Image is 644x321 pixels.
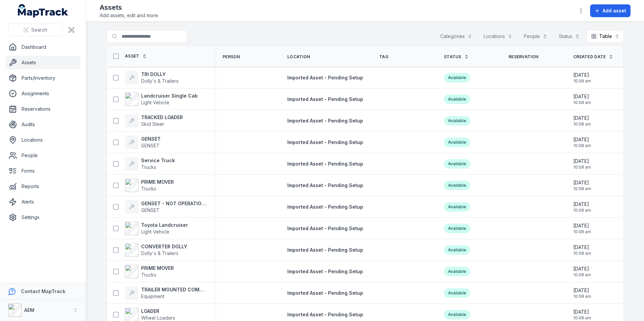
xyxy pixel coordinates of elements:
[573,100,591,105] span: 10:08 am
[573,78,591,84] span: 10:08 am
[444,245,470,255] div: Available
[287,204,363,210] a: Imported Asset - Pending Setup
[125,243,187,257] a: CONVERTER DOLLYDolly's & Trailers
[287,75,363,80] span: Imported Asset - Pending Setup
[141,265,174,272] strong: PRIME MOVER
[573,244,591,256] time: 20/08/2025, 10:08:45 am
[5,195,80,209] a: Alerts
[141,157,175,164] strong: Service Truck
[141,243,187,250] strong: CONVERTER DOLLY
[287,96,363,102] span: Imported Asset - Pending Setup
[287,118,363,123] span: Imported Asset - Pending Setup
[141,71,179,78] strong: TRI DOLLY
[573,186,591,191] span: 10:08 am
[287,247,363,253] a: Imported Asset - Pending Setup
[24,307,34,313] strong: AEM
[444,138,470,147] div: Available
[141,136,161,142] strong: GENSET
[141,164,156,170] span: Trucks
[5,102,80,116] a: Reservations
[141,207,160,213] span: GENSET
[573,265,591,278] time: 20/08/2025, 10:08:45 am
[444,116,470,126] div: Available
[509,54,538,60] span: Reservation
[573,143,591,148] span: 10:08 am
[590,4,631,17] button: Add asset
[573,229,591,235] span: 10:08 am
[31,27,47,33] span: Search
[125,222,188,235] a: Toyota LandcruiserLight Vehicle
[287,54,310,60] span: Location
[444,159,470,169] div: Available
[287,96,363,103] a: Imported Asset - Pending Setup
[5,118,80,131] a: Audits
[444,95,470,104] div: Available
[573,244,591,251] span: [DATE]
[444,54,461,60] span: Status
[5,164,80,178] a: Forms
[141,100,169,105] span: Light Vehicle
[141,186,156,191] span: Trucks
[436,30,477,43] button: Categories
[141,143,160,148] span: GENSET
[573,179,591,186] span: [DATE]
[287,290,363,296] a: Imported Asset - Pending Setup
[287,182,363,188] span: Imported Asset - Pending Setup
[287,311,363,318] a: Imported Asset - Pending Setup
[573,222,591,229] span: [DATE]
[573,121,591,127] span: 10:08 am
[141,121,164,127] span: Skid Steer
[223,54,240,60] span: Person
[141,315,175,321] span: Wheel Loaders
[141,293,164,299] span: Equipment
[573,201,591,213] time: 20/08/2025, 10:08:45 am
[125,136,161,149] a: GENSETGENSET
[573,309,591,321] time: 20/08/2025, 10:08:45 am
[573,93,591,105] time: 20/08/2025, 10:08:45 am
[287,269,363,274] span: Imported Asset - Pending Setup
[573,115,591,121] span: [DATE]
[125,179,174,192] a: PRIME MOVERTrucks
[141,308,175,315] strong: LOADER
[125,286,206,300] a: TRAILER MOUNTED COMPRESSOREquipment
[5,133,80,147] a: Locations
[141,229,169,235] span: Light Vehicle
[287,161,363,167] span: Imported Asset - Pending Setup
[479,30,517,43] button: Locations
[287,74,363,81] a: Imported Asset - Pending Setup
[287,290,363,296] span: Imported Asset - Pending Setup
[573,309,591,315] span: [DATE]
[573,93,591,100] span: [DATE]
[573,136,591,148] time: 20/08/2025, 10:08:45 am
[125,93,198,106] a: Landcruiser Single CabLight Vehicle
[5,87,80,100] a: Assignments
[573,208,591,213] span: 10:08 am
[125,200,206,214] a: GENSET - NOT OPERATIONALGENSET
[100,3,159,12] h2: Assets
[444,202,470,212] div: Available
[573,315,591,321] span: 10:08 am
[573,165,591,170] span: 10:08 am
[603,7,626,14] span: Add asset
[5,149,80,162] a: People
[573,158,591,170] time: 20/08/2025, 10:08:45 am
[5,56,80,69] a: Assets
[141,222,188,228] strong: Toyota Landcruiser
[287,182,363,189] a: Imported Asset - Pending Setup
[141,93,198,99] strong: Landcruiser Single Cab
[444,310,470,319] div: Available
[554,30,584,43] button: Status
[573,54,606,60] span: Created Date
[125,53,147,59] a: Asset
[141,250,179,256] span: Dolly's & Trailers
[287,117,363,124] a: Imported Asset - Pending Setup
[573,287,591,294] span: [DATE]
[287,225,363,232] a: Imported Asset - Pending Setup
[573,272,591,278] span: 10:08 am
[287,225,363,231] span: Imported Asset - Pending Setup
[587,30,624,43] button: Table
[141,272,156,278] span: Trucks
[287,247,363,253] span: Imported Asset - Pending Setup
[141,200,206,207] strong: GENSET - NOT OPERATIONAL
[5,40,80,54] a: Dashboard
